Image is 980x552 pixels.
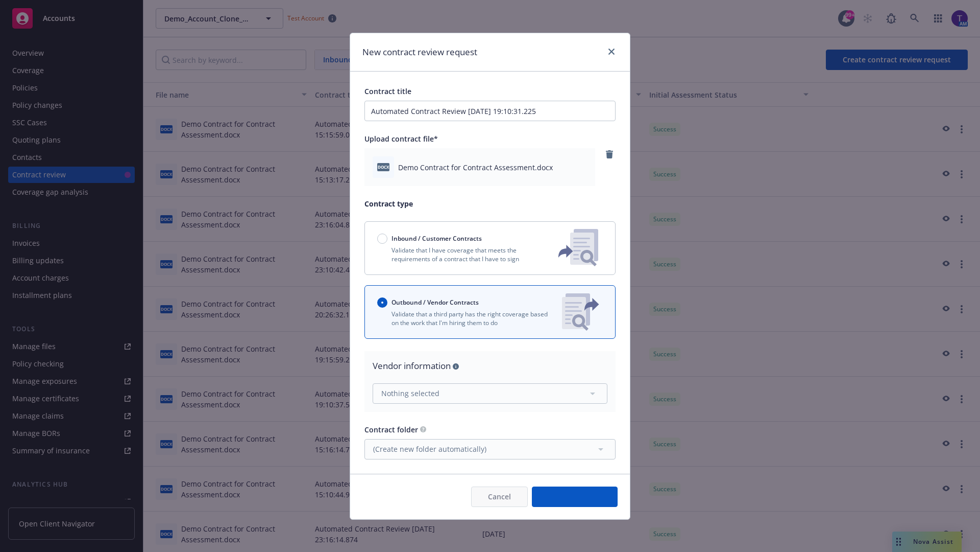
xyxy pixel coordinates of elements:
span: Nothing selected [381,388,439,399]
button: Inbound / Customer ContractsValidate that I have coverage that meets the requirements of a contra... [364,221,616,275]
input: Enter a title for this contract [364,101,616,121]
h1: New contract review request [362,45,477,59]
span: Demo Contract for Contract Assessment.docx [398,162,553,173]
p: Contract type [364,198,616,209]
button: Create request [532,487,618,507]
button: (Create new folder automatically) [364,439,616,459]
span: Create request [549,492,601,501]
a: close [605,45,618,58]
span: Upload contract file* [364,134,438,144]
button: Outbound / Vendor ContractsValidate that a third party has the right coverage based on the work t... [364,285,616,339]
p: Validate that a third party has the right coverage based on the work that I'm hiring them to do [377,310,554,327]
div: Vendor information [373,359,607,373]
a: remove [603,148,616,160]
span: Contract title [364,86,411,96]
span: (Create new folder automatically) [373,444,486,454]
span: Inbound / Customer Contracts [391,234,482,243]
span: docx [377,163,389,171]
p: Validate that I have coverage that meets the requirements of a contract that I have to sign [377,246,542,263]
button: Nothing selected [373,383,607,404]
span: Contract folder [364,425,418,434]
button: Cancel [471,487,528,507]
span: Cancel [488,492,511,501]
input: Outbound / Vendor Contracts [377,297,387,308]
input: Inbound / Customer Contracts [377,234,387,244]
span: Outbound / Vendor Contracts [391,298,479,307]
